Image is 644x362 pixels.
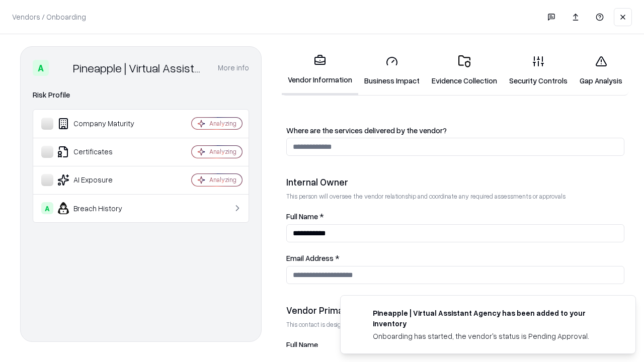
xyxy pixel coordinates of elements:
[286,254,624,262] label: Email Address *
[574,47,628,94] a: Gap Analysis
[503,47,574,94] a: Security Controls
[286,304,624,316] div: Vendor Primary Contact
[41,174,162,186] div: AI Exposure
[209,175,236,184] div: Analyzing
[373,308,611,329] div: Pineapple | Virtual Assistant Agency has been added to your inventory
[33,60,49,76] div: A
[282,46,358,95] a: Vendor Information
[41,202,162,214] div: Breach History
[41,202,53,214] div: A
[33,89,249,101] div: Risk Profile
[426,47,503,94] a: Evidence Collection
[373,331,611,341] div: Onboarding has started, the vendor's status is Pending Approval.
[286,213,624,220] label: Full Name *
[286,176,624,188] div: Internal Owner
[286,127,624,134] label: Where are the services delivered by the vendor?
[358,47,426,94] a: Business Impact
[41,118,162,130] div: Company Maturity
[209,119,236,128] div: Analyzing
[73,60,206,76] div: Pineapple | Virtual Assistant Agency
[209,147,236,156] div: Analyzing
[12,12,86,22] p: Vendors / Onboarding
[286,192,624,201] p: This person will oversee the vendor relationship and coordinate any required assessments or appro...
[286,320,624,329] p: This contact is designated to receive the assessment request from Shift
[353,308,365,320] img: trypineapple.com
[218,59,249,77] button: More info
[41,146,162,158] div: Certificates
[53,60,69,76] img: Pineapple | Virtual Assistant Agency
[286,341,624,348] label: Full Name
